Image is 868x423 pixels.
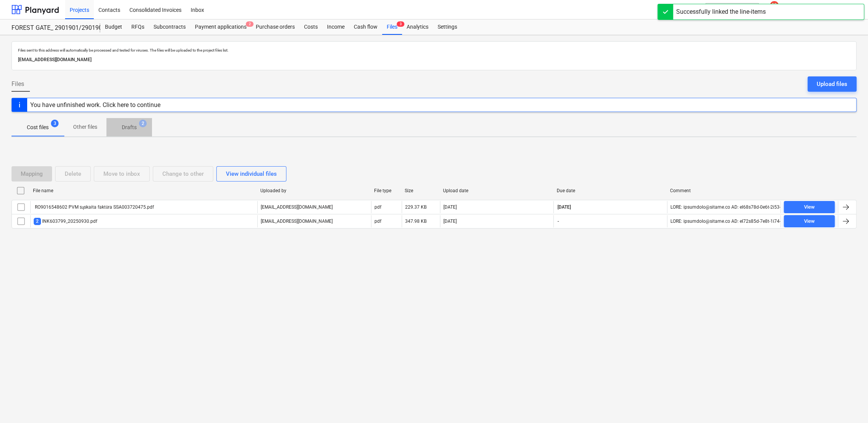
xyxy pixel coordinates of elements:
span: 2 [246,21,253,27]
div: 347.98 KB [405,219,427,224]
div: pdf [374,219,381,224]
div: INK603799_20250930.pdf [34,218,97,225]
div: 229.37 KB [405,204,427,210]
span: 2 [139,120,147,127]
div: [DATE] [443,204,457,210]
div: Size [405,188,437,193]
a: RFQs [127,19,149,35]
span: - [557,218,560,225]
a: Budget [100,19,127,35]
span: Files [11,79,24,89]
iframe: Chat Widget [830,386,868,423]
button: Upload files [808,76,857,92]
div: Uploaded by [260,188,368,193]
span: [DATE] [557,204,572,211]
span: 3 [51,120,59,127]
div: Payment applications [190,19,251,35]
div: RO9016548602 PVM sąskaita faktūra SSA003720475.pdf [34,204,154,210]
a: Costs [299,19,322,35]
p: Cost files [27,123,49,131]
a: Files3 [382,19,402,35]
div: Files [382,19,402,35]
a: Purchase orders [251,19,299,35]
div: Comment [670,188,778,193]
span: 3 [397,21,404,27]
button: View individual files [216,166,286,182]
span: 2 [34,218,41,225]
p: Files sent to this address will automatically be processed and tested for viruses. The files will... [18,48,850,53]
div: [DATE] [443,219,457,224]
p: Other files [73,123,97,131]
button: View [784,201,835,213]
a: Income [322,19,349,35]
div: File type [374,188,399,193]
p: [EMAIL_ADDRESS][DOMAIN_NAME] [261,204,333,211]
div: Successfully linked the line-items [676,7,766,16]
p: Drafts [122,123,137,131]
div: Upload date [443,188,551,193]
div: View individual files [226,169,277,179]
div: View [804,203,815,212]
p: [EMAIL_ADDRESS][DOMAIN_NAME] [18,56,850,64]
div: Due date [556,188,664,193]
button: View [784,215,835,227]
div: Upload files [817,79,847,89]
div: View [804,217,815,226]
a: Cash flow [349,19,382,35]
a: Payment applications2 [190,19,251,35]
a: Subcontracts [149,19,190,35]
div: File name [33,188,254,193]
div: pdf [374,204,381,210]
div: You have unfinished work. Click here to continue [30,101,160,109]
a: Analytics [402,19,433,35]
div: FOREST GATE_ 2901901/2901902/2901903 [11,24,91,32]
p: [EMAIL_ADDRESS][DOMAIN_NAME] [261,218,333,225]
a: Settings [433,19,462,35]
